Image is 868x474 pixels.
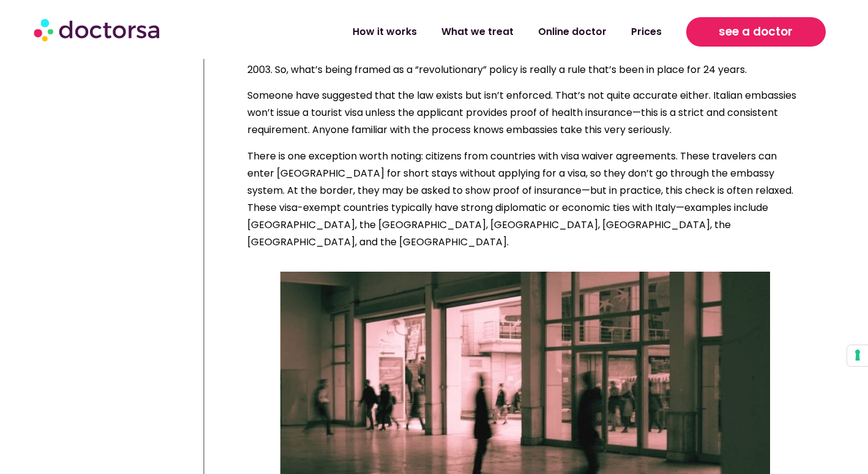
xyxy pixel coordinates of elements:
a: see a doctor [686,17,826,47]
p: There is one exception worth noting: citizens from countries with visa waiver agreements. These t... [247,148,804,251]
nav: Menu [230,18,674,46]
button: Your consent preferences for tracking technologies [847,345,868,366]
a: Prices [619,18,674,46]
p: Someone have suggested that the law exists but isn’t enforced. That’s not quite accurate either. ... [247,87,804,139]
a: What we treat [429,18,526,46]
a: Online doctor [526,18,619,46]
a: How it works [340,18,429,46]
span: see a doctor [719,22,793,42]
